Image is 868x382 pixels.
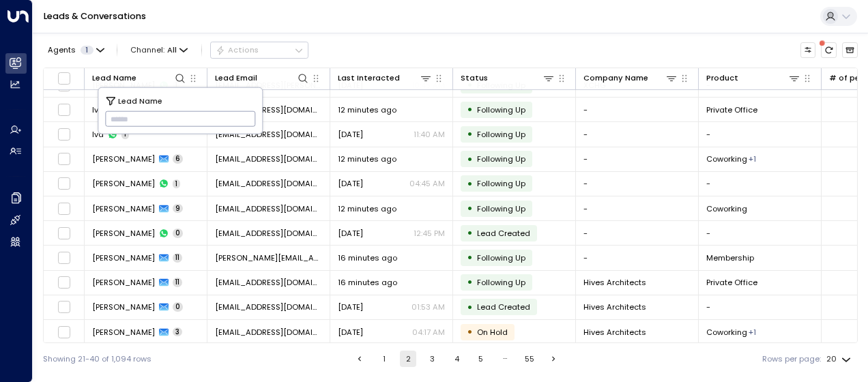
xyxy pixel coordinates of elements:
[477,302,530,312] span: Lead Created
[699,122,822,146] td: -
[43,42,108,57] button: Agents1
[826,351,854,368] div: 20
[57,72,71,85] span: Toggle select all
[706,327,747,338] span: Coworking
[376,351,392,367] button: Go to page 1
[92,277,155,288] span: Henk Wieringa
[92,129,104,140] span: Iva
[473,351,489,367] button: Go to page 5
[92,72,136,85] div: Lead Name
[215,252,322,263] span: jane.livesey234@gmail.com
[215,104,322,115] span: i.cartman@live.co.uk
[173,204,183,214] span: 9
[92,228,155,239] span: Bella Trang
[92,302,155,312] span: Henk Wieringa
[338,203,396,214] span: 12 minutes ago
[351,351,368,367] button: Go to previous page
[467,224,473,242] div: •
[467,125,473,143] div: •
[576,246,699,269] td: -
[477,203,525,214] span: Following Up
[461,72,555,85] div: Status
[338,327,363,338] span: Jul 02, 2025
[576,122,699,146] td: -
[338,228,363,239] span: Jul 15, 2025
[167,46,177,55] span: All
[583,302,646,312] span: Hives Architects
[477,80,525,91] span: Following Up
[497,351,513,367] div: …
[210,42,308,58] div: Button group with a nested menu
[521,351,538,367] button: Go to page 55
[467,199,473,218] div: •
[338,302,363,312] span: Jul 09, 2025
[57,251,71,265] span: Toggle select row
[583,72,648,85] div: Company Name
[706,72,738,85] div: Product
[81,46,93,55] span: 1
[57,103,71,117] span: Toggle select row
[44,10,146,22] a: Leads & Conversations
[173,154,183,164] span: 6
[699,295,822,319] td: -
[215,153,322,164] span: maryamjimoh152@gmail.com
[411,302,445,312] p: 01:53 AM
[57,226,71,240] span: Toggle select row
[467,175,473,193] div: •
[448,351,465,367] button: Go to page 4
[477,228,530,239] span: Lead Created
[92,153,155,164] span: Maryam Jimoh
[215,72,309,85] div: Lead Email
[546,351,562,367] button: Go to next page
[400,351,416,367] button: page 2
[92,327,155,338] span: Henk Wieringa
[351,351,563,367] nav: pagination navigation
[57,177,71,190] span: Toggle select row
[583,277,646,288] span: Hives Architects
[92,178,155,189] span: Maryam Jimoh
[821,42,837,58] span: There are new threads available. Refresh the grid to view the latest updates.
[576,172,699,196] td: -
[215,203,322,214] span: hello@brarista.fit
[477,277,525,288] span: Following Up
[126,42,192,57] span: Channel:
[467,323,473,341] div: •
[216,45,259,55] div: Actions
[338,72,400,85] div: Last Interacted
[338,277,397,288] span: 16 minutes ago
[583,72,678,85] div: Company Name
[121,130,129,139] span: 1
[92,203,155,214] span: Bella Trang
[215,277,322,288] span: henk@hivesarchitects.co.uk
[92,104,104,115] span: Iva
[699,221,822,245] td: -
[467,298,473,317] div: •
[210,42,308,58] button: Actions
[477,252,525,263] span: Following Up
[173,302,183,312] span: 0
[92,72,186,85] div: Lead Name
[57,276,71,289] span: Toggle select row
[749,153,756,164] div: Private Office
[215,178,322,189] span: maryamjimoh152@gmail.com
[477,104,525,115] span: Following Up
[583,327,646,338] span: Hives Architects
[412,327,445,338] p: 04:17 AM
[461,72,488,85] div: Status
[215,72,257,85] div: Lead Email
[467,150,473,168] div: •
[338,129,363,140] span: Aug 07, 2025
[762,353,821,365] label: Rows per page:
[414,129,445,140] p: 11:40 AM
[57,152,71,166] span: Toggle select row
[467,273,473,291] div: •
[477,153,525,164] span: Following Up
[576,196,699,220] td: -
[706,252,754,263] span: Membership
[92,252,155,263] span: Jane Livesey
[215,302,322,312] span: henk@hivesarchitects.co.uk
[576,221,699,245] td: -
[467,248,473,267] div: •
[338,153,396,164] span: 12 minutes ago
[43,353,151,365] div: Showing 21-40 of 1,094 rows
